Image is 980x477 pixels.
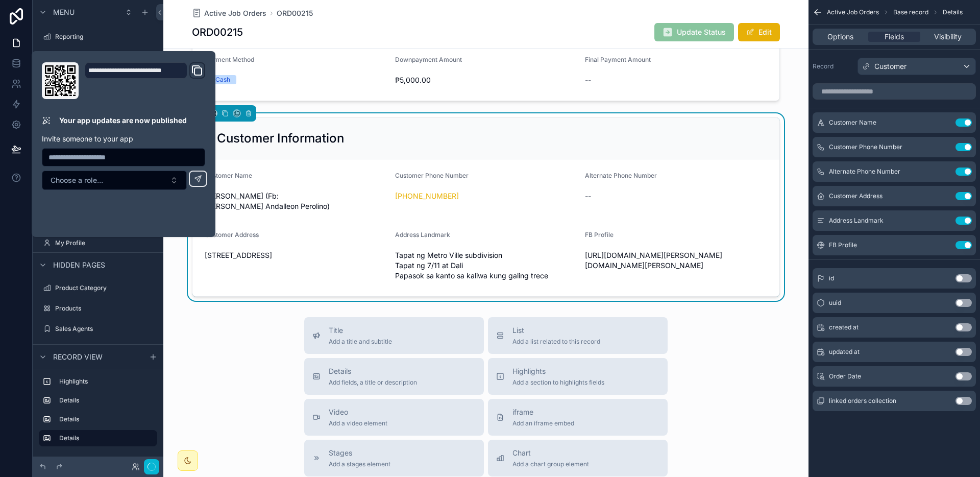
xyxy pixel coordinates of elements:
[329,407,387,417] span: Video
[829,348,860,356] span: updated at
[813,62,853,70] label: Record
[827,32,853,42] span: Options
[33,369,163,457] div: scrollable content
[885,32,904,42] span: Fields
[59,434,149,442] label: Details
[829,192,883,200] span: Customer Address
[829,241,857,249] span: FB Profile
[53,260,105,270] span: Hidden pages
[329,366,417,376] span: Details
[39,50,157,66] a: All Customers
[829,168,900,176] span: Alternate Phone Number
[488,317,668,354] button: ListAdd a list related to this record
[59,115,187,126] p: Your app updates are now published
[39,341,157,357] a: Framers
[512,378,604,387] span: Add a section to highlights fields
[53,7,75,17] span: Menu
[488,358,668,395] button: HighlightsAdd a section to highlights fields
[512,366,604,376] span: Highlights
[205,250,387,260] span: [STREET_ADDRESS]
[943,8,963,16] span: Details
[204,8,266,18] span: Active Job Orders
[192,8,266,18] a: Active Job Orders
[39,321,157,337] a: Sales Agents
[59,415,153,423] label: Details
[329,378,417,387] span: Add fields, a title or description
[395,172,469,179] span: Customer Phone Number
[304,440,484,476] button: StagesAdd a stages element
[488,440,668,476] button: ChartAdd a chart group element
[329,448,390,458] span: Stages
[829,372,861,380] span: Order Date
[585,172,657,179] span: Alternate Phone Number
[42,134,205,144] p: Invite someone to your app
[512,325,600,336] span: List
[934,32,962,42] span: Visibility
[829,118,876,127] span: Customer Name
[55,33,155,41] label: Reporting
[39,235,157,251] a: My Profile
[329,460,390,468] span: Add a stages element
[85,62,205,99] div: Domain and Custom Link
[55,304,155,313] label: Products
[395,250,577,281] span: Tapat ng Metro Ville subdivision Tapat ng 7/11 at Dali Papasok sa kanto sa kaliwa kung galing trece
[59,396,153,404] label: Details
[205,191,387,211] span: [PERSON_NAME] (Fb: [PERSON_NAME] Andalleon Perolino)
[55,325,155,333] label: Sales Agents
[738,23,780,41] button: Edit
[512,460,589,468] span: Add a chart group element
[893,8,928,16] span: Base record
[205,172,252,179] span: Customer Name
[192,25,243,39] h1: ORD00215
[857,58,976,75] button: Customer
[874,61,906,71] span: Customer
[217,130,344,147] h2: Customer Information
[395,191,459,201] a: [PHONE_NUMBER]
[51,175,103,185] span: Choose a role...
[277,8,313,18] a: ORD00215
[829,397,896,405] span: linked orders collection
[512,448,589,458] span: Chart
[827,8,879,16] span: Active Job Orders
[829,217,884,225] span: Address Landmark
[304,317,484,354] button: TitleAdd a title and subtitle
[39,29,157,45] a: Reporting
[304,399,484,436] button: VideoAdd a video element
[329,338,392,346] span: Add a title and subtitle
[329,419,387,427] span: Add a video element
[829,143,902,151] span: Customer Phone Number
[329,325,392,336] span: Title
[829,299,841,307] span: uuid
[59,377,153,386] label: Highlights
[512,338,600,346] span: Add a list related to this record
[395,231,450,238] span: Address Landmark
[304,358,484,395] button: DetailsAdd fields, a title or description
[829,323,859,331] span: created at
[39,280,157,296] a: Product Category
[488,399,668,436] button: iframeAdd an iframe embed
[512,407,574,417] span: iframe
[205,231,259,238] span: Customer Address
[585,250,767,271] span: [URL][DOMAIN_NAME][PERSON_NAME][DOMAIN_NAME][PERSON_NAME]
[55,239,155,247] label: My Profile
[53,352,103,362] span: Record view
[42,171,187,190] button: Select Button
[585,191,591,201] span: --
[39,300,157,317] a: Products
[585,231,614,238] span: FB Profile
[512,419,574,427] span: Add an iframe embed
[829,274,834,282] span: id
[55,284,155,292] label: Product Category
